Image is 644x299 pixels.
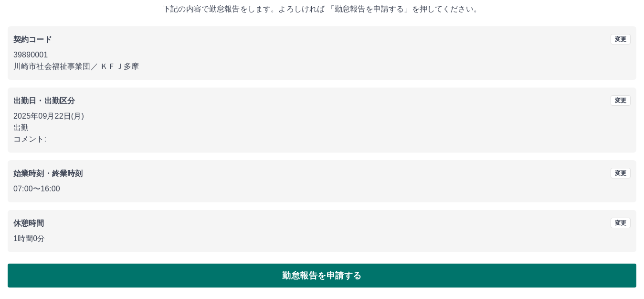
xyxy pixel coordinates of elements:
p: 2025年09月22日(月) [13,111,631,122]
button: 勤怠報告を申請する [8,264,636,288]
p: 出勤 [13,122,631,133]
button: 変更 [611,168,631,178]
p: 川崎市社会福祉事業団 ／ ＫＦＪ多摩 [13,61,631,72]
p: 39890001 [13,49,631,61]
p: コメント: [13,133,631,145]
b: 休憩時間 [13,219,44,227]
b: 始業時刻・終業時刻 [13,169,83,177]
button: 変更 [611,218,631,228]
button: 変更 [611,34,631,44]
button: 変更 [611,95,631,106]
b: 出勤日・出勤区分 [13,97,75,105]
p: 下記の内容で勤怠報告をします。よろしければ 「勤怠報告を申請する」を押してください。 [8,3,636,15]
b: 契約コード [13,35,52,44]
p: 1時間0分 [13,233,631,244]
p: 07:00 〜 16:00 [13,183,631,195]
